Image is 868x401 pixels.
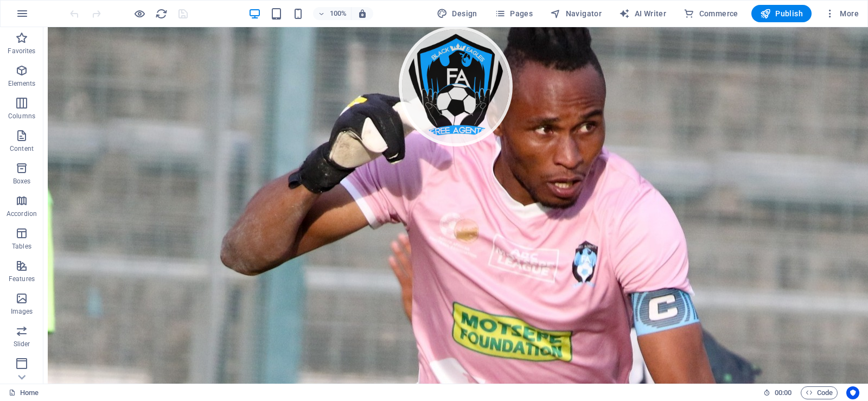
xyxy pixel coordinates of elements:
[7,209,37,218] p: Accordion
[775,386,792,399] span: 00 00
[155,7,168,20] button: reload
[133,7,146,20] button: Click here to leave preview mode and continue editing
[8,47,35,55] p: Favorites
[437,8,477,19] span: Design
[432,5,482,22] button: Design
[313,7,352,20] button: 100%
[751,5,812,22] button: Publish
[358,9,367,18] i: On resize automatically adjust zoom level to fit chosen device.
[9,275,35,283] p: Features
[8,79,36,88] p: Elements
[679,5,743,22] button: Commerce
[329,7,347,20] h6: 100%
[12,242,31,251] p: Tables
[763,386,792,399] h6: Session time
[782,389,784,397] span: :
[801,386,838,399] button: Code
[14,340,30,348] p: Slider
[550,8,602,19] span: Navigator
[760,8,803,19] span: Publish
[490,5,537,22] button: Pages
[846,386,859,399] button: Usercentrics
[820,5,863,22] button: More
[825,8,859,19] span: More
[13,177,31,186] p: Boxes
[619,8,666,19] span: AI Writer
[495,8,533,19] span: Pages
[432,5,482,22] div: Design (Ctrl+Alt+Y)
[806,386,833,399] span: Code
[546,5,606,22] button: Navigator
[10,144,34,153] p: Content
[9,386,39,399] a: Click to cancel selection. Double-click to open Pages
[615,5,671,22] button: AI Writer
[11,307,33,316] p: Images
[8,112,35,120] p: Columns
[684,8,738,19] span: Commerce
[155,8,168,20] i: Reload page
